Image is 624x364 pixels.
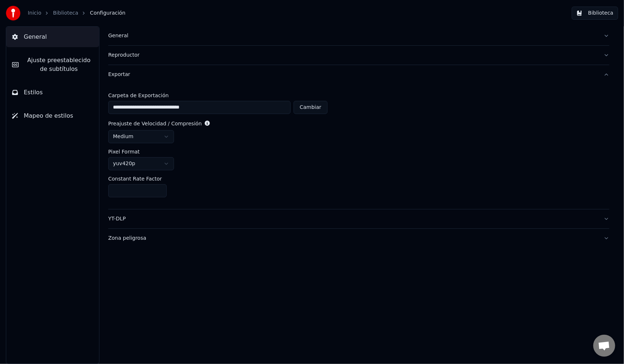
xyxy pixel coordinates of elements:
[90,10,125,17] span: Configuración
[108,32,598,39] div: General
[24,33,47,41] span: General
[108,176,162,181] label: Constant Rate Factor
[24,111,73,120] span: Mapeo de estilos
[6,6,20,20] img: youka
[24,88,43,97] span: Estilos
[6,50,99,79] button: Ajuste preestablecido de subtítulos
[108,235,598,242] div: Zona peligrosa
[24,56,93,73] span: Ajuste preestablecido de subtítulos
[108,46,609,65] button: Reproductor
[108,209,609,228] button: YT-DLP
[108,65,609,84] button: Exportar
[572,7,618,20] button: Biblioteca
[6,82,99,103] button: Estilos
[6,27,99,47] button: General
[6,106,99,126] button: Mapeo de estilos
[108,93,328,98] label: Carpeta de Exportación
[294,101,328,114] button: Cambiar
[108,52,598,59] div: Reproductor
[53,10,78,17] a: Biblioteca
[28,10,125,17] nav: breadcrumb
[108,215,598,223] div: YT-DLP
[108,84,609,209] div: Exportar
[108,229,609,248] button: Zona peligrosa
[108,71,598,78] div: Exportar
[108,149,140,154] label: Pixel Format
[108,26,609,45] button: General
[28,10,41,17] a: Inicio
[108,121,202,126] label: Preajuste de Velocidad / Compresión
[593,335,615,357] div: Chat abierto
